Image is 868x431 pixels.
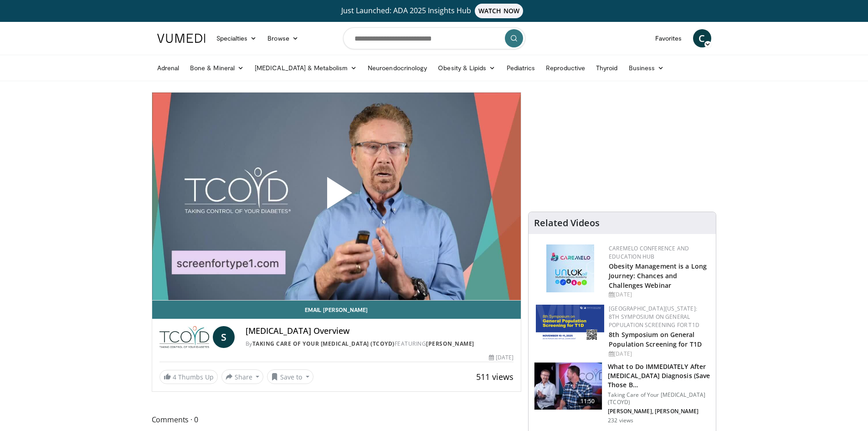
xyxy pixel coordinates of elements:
a: Obesity Management is a Long Journey: Chances and Challenges Webinar [609,262,707,290]
a: Email [PERSON_NAME] [152,301,521,319]
a: C [693,29,711,47]
input: Search topics, interventions [343,27,525,49]
a: Specialties [211,29,262,47]
a: Reproductive [540,59,591,77]
div: [DATE] [609,350,709,358]
a: S [213,326,235,348]
a: [PERSON_NAME] [426,340,474,348]
img: a980c80c-3cc5-49e4-b5c5-24109ca66f23.png.150x105_q85_autocrop_double_scale_upscale_version-0.2.png [536,305,604,340]
img: VuMedi Logo [157,34,205,43]
div: By FEATURING [246,340,514,348]
p: Taking Care of Your [MEDICAL_DATA] (TCOYD) [608,391,710,406]
iframe: Advertisement [554,92,691,206]
a: Bone & Mineral [185,59,249,77]
a: Favorites [650,29,688,47]
button: Save to [267,369,313,384]
a: Business [623,59,670,77]
a: Adrenal [152,59,185,77]
a: [GEOGRAPHIC_DATA][US_STATE]: 8th Symposium on General Population Screening for T1D [609,305,699,329]
h4: [MEDICAL_DATA] Overview [246,326,514,336]
a: Pediatrics [501,59,541,77]
a: CaReMeLO Conference and Education Hub [609,244,689,260]
span: WATCH NOW [475,4,523,18]
div: [DATE] [489,353,514,362]
span: Comments 0 [152,414,522,426]
a: Neuroendocrinology [362,59,432,77]
span: 511 views [476,371,514,382]
img: 701f407d-d7aa-42a0-8a32-21ae756f5ec8.150x105_q85_crop-smart_upscale.jpg [534,363,602,410]
p: [PERSON_NAME], [PERSON_NAME] [608,408,710,415]
span: 4 [173,373,176,381]
h3: What to Do IMMEDIATELY After [MEDICAL_DATA] Diagnosis (Save Those B… [608,362,710,389]
a: Just Launched: ADA 2025 Insights HubWATCH NOW [159,4,710,18]
a: Browse [262,29,304,47]
a: 8th Symposium on General Population Screening for T1D [609,330,702,348]
button: Share [221,369,264,384]
p: 232 views [608,417,633,424]
span: 11:50 [577,397,599,406]
h4: Related Videos [534,218,600,228]
button: Play Video [254,152,418,241]
a: 4 Thumbs Up [159,370,218,384]
img: Taking Care of Your Diabetes (TCOYD) [159,326,209,348]
img: 45df64a9-a6de-482c-8a90-ada250f7980c.png.150x105_q85_autocrop_double_scale_upscale_version-0.2.jpg [546,244,594,292]
a: 11:50 What to Do IMMEDIATELY After [MEDICAL_DATA] Diagnosis (Save Those B… Taking Care of Your [M... [534,362,710,424]
div: [DATE] [609,291,709,299]
video-js: Video Player [152,93,521,301]
a: Taking Care of Your [MEDICAL_DATA] (TCOYD) [252,340,395,348]
a: [MEDICAL_DATA] & Metabolism [249,59,362,77]
a: Thyroid [591,59,623,77]
a: Obesity & Lipids [432,59,501,77]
